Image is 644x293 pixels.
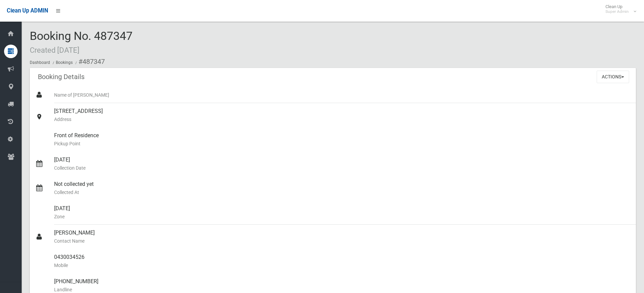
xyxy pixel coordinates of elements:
div: [DATE] [54,200,630,225]
a: Dashboard [30,60,50,65]
small: Pickup Point [54,140,630,148]
span: Clean Up ADMIN [7,7,48,14]
small: Collected At [54,188,630,196]
small: Address [54,115,630,123]
small: Created [DATE] [30,46,79,54]
div: 0430034526 [54,249,630,273]
div: [STREET_ADDRESS] [54,103,630,127]
a: Bookings [56,60,73,65]
header: Booking Details [30,70,93,83]
small: Contact Name [54,237,630,245]
li: #487347 [74,55,105,68]
button: Actions [597,71,629,83]
div: [PERSON_NAME] [54,225,630,249]
small: Name of [PERSON_NAME] [54,91,630,99]
small: Collection Date [54,164,630,172]
div: Not collected yet [54,176,630,200]
small: Mobile [54,261,630,269]
div: Front of Residence [54,127,630,152]
span: Clean Up [602,4,636,14]
div: [DATE] [54,152,630,176]
small: Zone [54,213,630,221]
small: Super Admin [605,9,629,14]
span: Booking No. 487347 [30,29,133,55]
